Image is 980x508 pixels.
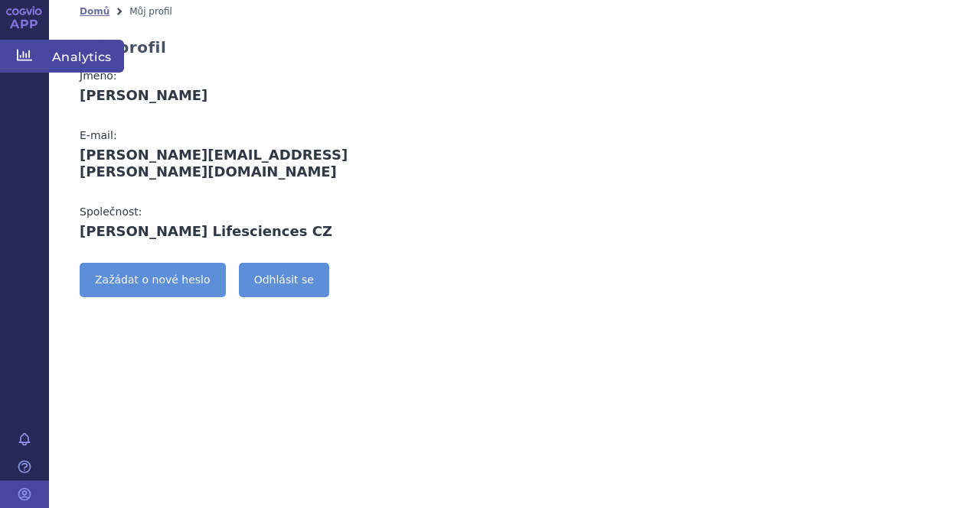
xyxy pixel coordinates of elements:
div: [PERSON_NAME] [80,87,427,104]
div: [PERSON_NAME][EMAIL_ADDRESS][PERSON_NAME][DOMAIN_NAME] [80,147,427,180]
h2: Můj profil [80,38,166,57]
div: Společnost: [80,203,427,220]
a: Odhlásit se [239,263,329,297]
a: Zažádat o nové heslo [80,263,226,297]
div: E-mail: [80,127,427,144]
a: Domů [80,6,109,17]
div: [PERSON_NAME] Lifesciences CZ [80,223,427,240]
span: Analytics [49,40,124,72]
div: Jméno: [80,67,427,84]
